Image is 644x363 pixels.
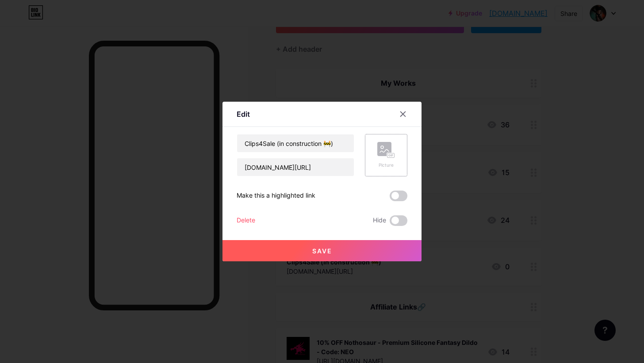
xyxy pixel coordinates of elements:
span: Hide [373,215,386,226]
div: Delete [237,215,255,226]
input: URL [237,158,354,176]
div: Edit [237,109,250,119]
span: Save [312,247,332,255]
input: Title [237,134,354,152]
button: Save [222,240,422,261]
div: Picture [377,162,395,168]
div: Make this a highlighted link [237,191,315,201]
